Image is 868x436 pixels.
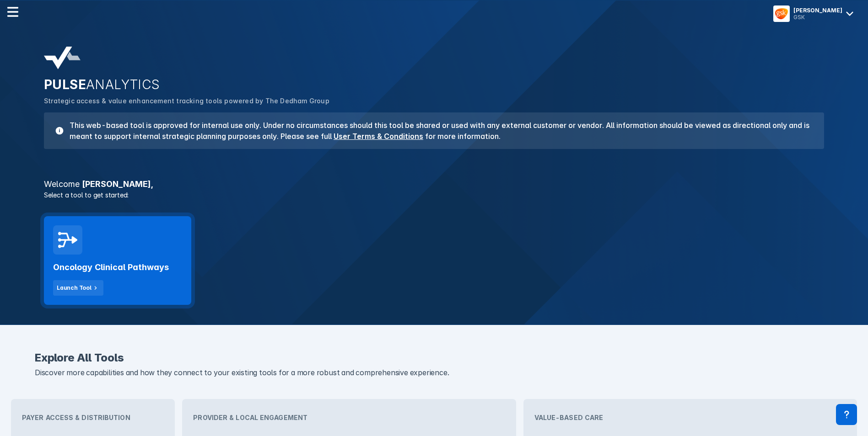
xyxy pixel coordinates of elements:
img: menu button [775,7,788,20]
h3: This web-based tool is approved for internal use only. Under no circumstances should this tool be... [64,120,813,142]
div: GSK [793,14,842,21]
p: Select a tool to get started: [38,190,830,200]
div: Launch Tool [57,284,92,292]
span: Welcome [44,179,80,189]
div: [PERSON_NAME] [793,7,842,14]
div: Value-Based Care [527,403,853,432]
p: Strategic access & value enhancement tracking tools powered by The Dedham Group [44,96,824,106]
img: pulse-analytics-logo [44,47,81,69]
div: Contact Support [836,404,857,425]
img: menu--horizontal.svg [7,6,18,17]
a: User Terms & Conditions [334,132,423,141]
span: ANALYTICS [86,77,160,92]
button: Launch Tool [53,280,103,296]
h3: [PERSON_NAME] , [38,180,830,188]
h2: PULSE [44,77,824,92]
div: Provider & Local Engagement [186,403,512,432]
p: Discover more capabilities and how they connect to your existing tools for a more robust and comp... [35,367,833,379]
a: Oncology Clinical PathwaysLaunch Tool [44,216,191,305]
div: Payer Access & Distribution [15,403,171,432]
h2: Explore All Tools [35,352,833,363]
h2: Oncology Clinical Pathways [53,262,169,273]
